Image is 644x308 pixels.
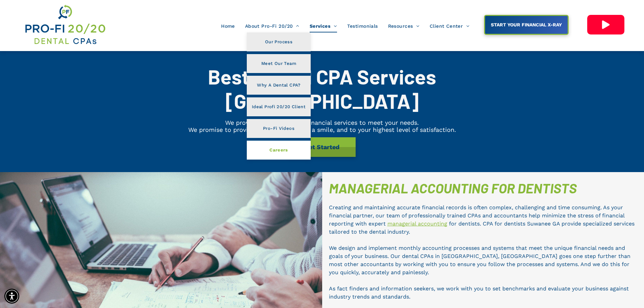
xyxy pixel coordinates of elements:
[329,220,635,235] span: for dentists. CPA for dentists Suwanee GA provide specialized services tailored to the dental ind...
[342,20,383,32] a: Testimonials
[329,180,577,196] span: MANAGERIAL ACCOUNTING FOR DENTISTS
[225,119,419,126] span: We provide a wide range of financial services to meet your needs.
[261,59,296,68] span: Meet Our Team
[252,102,306,111] span: Ideal Profi 20/20 Client
[302,140,342,154] span: Get Started
[289,137,356,157] a: Get Started
[265,38,292,46] span: Our Process
[247,54,311,73] a: Meet Our Team
[24,3,106,46] img: Get Dental CPA Consulting, Bookkeeping, & Bank Loans
[257,81,301,90] span: Why A Dental CPA?
[216,20,240,32] a: Home
[247,119,311,138] a: Pro-Fi Videos
[425,20,475,32] a: Client Center
[208,64,436,113] span: Best Dental CPA Services [GEOGRAPHIC_DATA]
[329,285,629,300] span: As fact finders and information seekers, we work with you to set benchmarks and evaluate your bus...
[329,204,624,227] span: Creating and maintaining accurate financial records is often complex, challenging and time consum...
[188,126,456,133] span: We promise to provide every service with a smile, and to your highest level of satisfaction.
[387,220,447,227] a: managerial accounting
[329,245,630,276] span: We design and implement monthly accounting processes and systems that meet the unique financial n...
[263,124,294,133] span: Pro-Fi Videos
[247,97,311,116] a: Ideal Profi 20/20 Client
[247,32,311,51] a: Our Process
[245,20,300,32] span: About Pro-Fi 20/20
[484,15,569,35] a: START YOUR FINANCIAL X-RAY
[269,146,288,155] span: Careers
[240,20,305,32] a: About Pro-Fi 20/20
[488,19,564,31] span: START YOUR FINANCIAL X-RAY
[247,76,311,95] a: Why A Dental CPA?
[247,141,311,160] a: Careers
[305,20,342,32] a: Services
[383,20,425,32] a: Resources
[4,289,19,304] div: Accessibility Menu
